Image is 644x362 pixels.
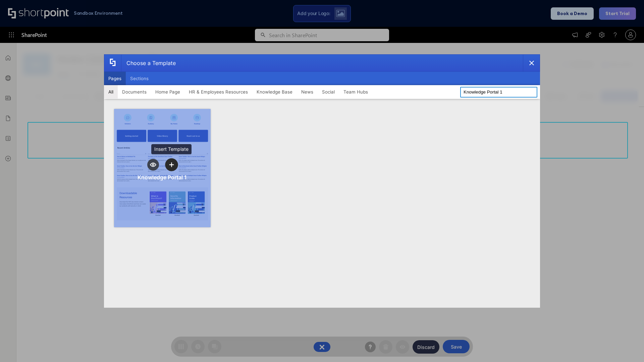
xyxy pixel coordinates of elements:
[610,330,644,362] iframe: Chat Widget
[460,87,537,98] input: Search
[318,85,339,99] button: Social
[104,72,126,85] button: Pages
[121,55,176,71] div: Choose a Template
[297,85,318,99] button: News
[184,85,252,99] button: HR & Employees Resources
[252,85,297,99] button: Knowledge Base
[339,85,372,99] button: Team Hubs
[104,85,118,99] button: All
[104,54,540,308] div: template selector
[118,85,151,99] button: Documents
[138,174,187,181] div: Knowledge Portal 1
[151,85,184,99] button: Home Page
[126,72,153,85] button: Sections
